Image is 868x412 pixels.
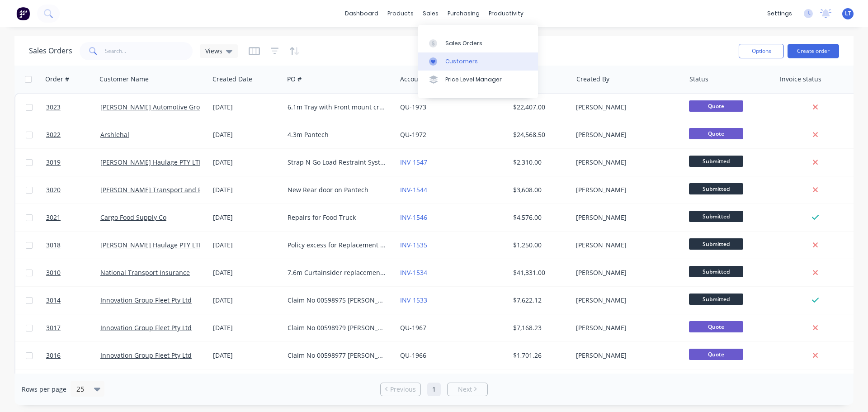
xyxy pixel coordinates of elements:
[448,385,487,394] a: Next page
[46,103,61,112] span: 3023
[576,241,676,250] div: [PERSON_NAME]
[100,130,129,139] a: Arshlehal
[288,130,388,139] div: 4.3m Pantech
[45,75,69,84] div: Order #
[46,204,100,231] a: 3021
[458,385,472,394] span: Next
[377,383,491,396] ul: Pagination
[788,44,839,58] button: Create order
[288,351,388,360] div: Claim No 00598977 [PERSON_NAME] DN85QS Name is [PERSON_NAME] Policy no 322240798 GFTBooking no 59...
[46,351,61,360] span: 3016
[400,213,427,222] a: INV-1546
[213,351,280,360] div: [DATE]
[46,185,61,194] span: 3020
[212,75,252,84] div: Created Date
[213,213,280,222] div: [DATE]
[689,100,743,112] span: Quote
[46,369,100,397] a: 3015
[689,266,743,277] span: Submitted
[100,351,192,360] a: Innovation Group Fleet Pty Ltd
[99,75,149,84] div: Customer Name
[100,296,192,304] a: Innovation Group Fleet Pty Ltd
[46,94,100,121] a: 3023
[689,294,743,305] span: Submitted
[100,323,192,332] a: Innovation Group Fleet Pty Ltd
[443,7,484,20] div: purchasing
[400,241,427,249] a: INV-1535
[513,158,566,167] div: $2,310.00
[513,213,566,222] div: $4,576.00
[400,296,427,304] a: INV-1533
[390,385,416,394] span: Previous
[46,287,100,314] a: 3014
[513,351,566,360] div: $1,701.26
[205,46,222,56] span: Views
[288,241,388,250] div: Policy excess for Replacement 7.6m Curtainsider
[213,241,280,250] div: [DATE]
[739,44,784,58] button: Options
[46,268,61,277] span: 3010
[16,7,30,20] img: Factory
[576,103,676,112] div: [PERSON_NAME]
[46,176,100,204] a: 3020
[288,158,388,167] div: Strap N Go Load Restraint System for [STREET_ADDRESS]
[105,42,193,60] input: Search...
[689,183,743,194] span: Submitted
[46,314,100,341] a: 3017
[513,323,566,332] div: $7,168.23
[400,323,426,332] a: QU-1967
[46,149,100,176] a: 3019
[381,385,420,394] a: Previous page
[100,268,190,277] a: National Transport Insurance
[400,351,426,360] a: QU-1966
[576,75,609,84] div: Created By
[213,296,280,305] div: [DATE]
[427,383,441,396] a: Page 1 is your current page
[576,213,676,222] div: [PERSON_NAME]
[513,130,566,139] div: $24,568.50
[288,296,388,305] div: Claim No 00598975 [PERSON_NAME] DC61QW Name is [PERSON_NAME] Policy no 322240798 GFT Booking no 5...
[513,185,566,194] div: $3,608.00
[418,34,538,52] a: Sales Orders
[288,185,388,194] div: New Rear door on Pantech
[100,241,203,249] a: [PERSON_NAME] Haulage PTY LTD
[845,9,851,18] span: LT
[689,349,743,360] span: Quote
[46,130,61,139] span: 3022
[400,158,427,166] a: INV-1547
[213,130,280,139] div: [DATE]
[689,128,743,139] span: Quote
[46,241,61,250] span: 3018
[576,351,676,360] div: [PERSON_NAME]
[576,296,676,305] div: [PERSON_NAME]
[418,7,443,20] div: sales
[400,268,427,277] a: INV-1534
[418,52,538,71] a: Customers
[400,75,460,84] div: Accounting Order #
[445,57,478,66] div: Customers
[288,323,388,332] div: Claim No 00598979 [PERSON_NAME] DN85QS Name is [PERSON_NAME] Policy no 322240798 GFT Booking no 5...
[513,103,566,112] div: $22,407.00
[213,185,280,194] div: [DATE]
[100,103,230,111] a: [PERSON_NAME] Automotive Group Pty Ltd
[213,158,280,167] div: [DATE]
[445,39,482,47] div: Sales Orders
[689,156,743,167] span: Submitted
[780,75,821,84] div: Invoice status
[100,185,227,194] a: [PERSON_NAME] Transport and Removals
[22,385,66,394] span: Rows per page
[288,268,388,277] div: 7.6m Curtainsider replacement Claim no 537836 - 460782 [PERSON_NAME] Haulage
[46,296,61,305] span: 3014
[288,213,388,222] div: Repairs for Food Truck
[288,103,388,112] div: 6.1m Tray with Front mount crane
[100,158,203,166] a: [PERSON_NAME] Haulage PTY LTD
[213,268,280,277] div: [DATE]
[689,75,708,84] div: Status
[576,323,676,332] div: [PERSON_NAME]
[29,47,72,55] h1: Sales Orders
[689,321,743,332] span: Quote
[400,130,426,139] a: QU-1972
[418,71,538,89] a: Price Level Manager
[689,238,743,250] span: Submitted
[46,232,100,259] a: 3018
